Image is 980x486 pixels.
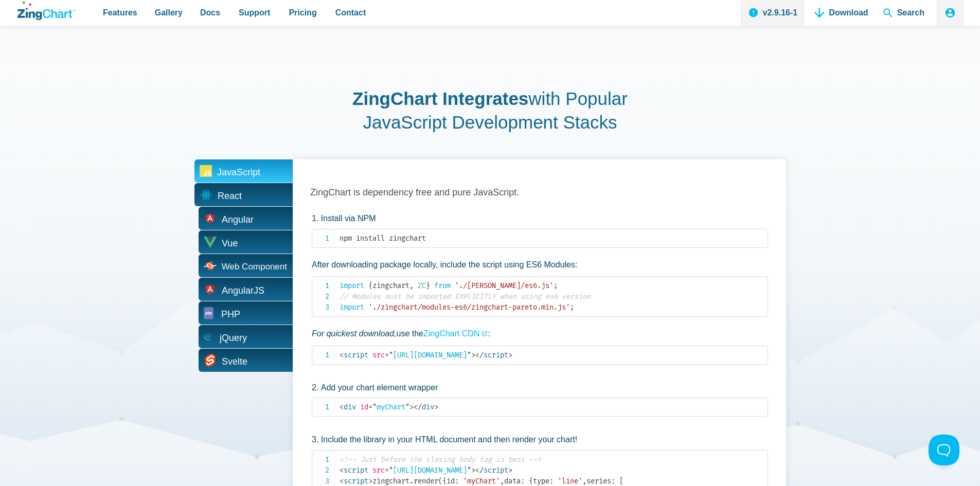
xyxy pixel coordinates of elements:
[312,258,768,272] p: After downloading package locally, include the script using ES6 Modules:
[619,477,623,485] span: [
[385,466,389,475] span: =
[521,477,525,485] span: :
[554,281,558,290] span: ;
[368,403,409,411] span: myChart
[405,403,409,411] span: "
[340,292,591,301] span: // Modules must be imported EXPLICITLY when using es6 version
[471,466,475,475] span: >
[352,88,528,109] strong: ZingChart Integrates
[17,1,76,20] a: ZingChart Logo. Click to return to the homepage
[312,381,768,417] li: Add your chart element wrapper
[929,435,959,465] iframe: Toggle Customer Support
[340,281,364,290] span: import
[467,351,471,359] span: "
[463,477,500,485] span: 'myChart'
[426,281,430,290] span: }
[222,283,264,299] span: AngularJS
[221,307,240,322] span: PHP
[312,212,768,365] li: Install via NPM
[582,477,586,485] span: ,
[340,403,344,411] span: <
[475,351,508,359] span: script
[335,6,366,20] span: Contact
[340,303,364,312] span: import
[340,351,344,359] span: <
[529,477,533,485] span: {
[549,477,554,485] span: :
[368,281,372,290] span: {
[508,351,512,359] span: >
[611,477,615,485] span: :
[475,466,508,475] span: script
[239,6,270,20] span: Support
[155,6,183,20] span: Gallery
[372,351,385,359] span: src
[289,6,316,20] span: Pricing
[218,188,242,204] span: React
[385,466,471,475] span: [URL][DOMAIN_NAME]
[368,303,570,312] span: './zingchart/modules-es6/zingchart-pareto.min.js'
[312,327,768,340] p: use the :
[414,477,438,485] span: render
[467,466,471,475] span: "
[340,280,768,313] code: zingchart
[340,351,368,359] span: script
[340,87,640,134] h2: with Popular JavaScript Development Stacks
[340,477,368,485] span: script
[372,466,385,475] span: src
[414,403,434,411] span: div
[471,351,475,359] span: >
[222,354,247,370] span: Svelte
[310,187,768,199] h3: ZingChart is dependency free and pure JavaScript.
[423,327,488,340] a: ZingChart CDN
[434,281,451,290] span: from
[204,307,213,319] img: PHP Icon
[220,330,247,346] span: jQuery
[368,403,372,411] span: =
[200,6,220,20] span: Docs
[409,281,414,290] span: ,
[500,477,504,485] span: ,
[418,281,426,290] span: ZC
[217,165,260,181] span: JavaScript
[222,236,238,251] span: Vue
[438,477,442,485] span: (
[558,477,582,485] span: 'line'
[340,403,356,411] span: div
[103,6,137,20] span: Features
[340,466,344,475] span: <
[340,455,541,464] span: <!-- Just before the closing body tag is best -->
[340,233,768,244] code: npm install zingchart
[475,351,484,359] span: </
[222,212,254,228] span: Angular
[442,477,447,485] span: {
[222,262,287,271] span: Web Component
[570,303,574,312] span: ;
[455,477,459,485] span: :
[368,477,372,485] span: >
[455,281,554,290] span: './[PERSON_NAME]/es6.js'
[389,466,393,475] span: "
[340,466,368,475] span: script
[385,351,389,359] span: =
[409,403,414,411] span: >
[389,351,393,359] span: "
[508,466,512,475] span: >
[372,403,377,411] span: "
[414,403,422,411] span: </
[409,477,414,485] span: .
[360,403,368,411] span: id
[434,403,438,411] span: >
[475,466,484,475] span: </
[385,351,471,359] span: [URL][DOMAIN_NAME]
[340,477,344,485] span: <
[312,329,397,338] em: For quickest download,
